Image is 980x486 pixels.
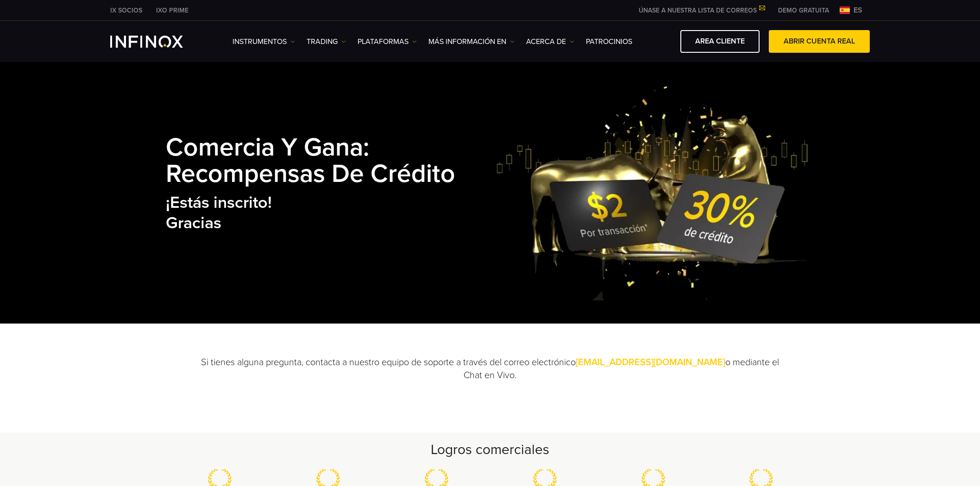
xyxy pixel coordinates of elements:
a: ABRIR CUENTA REAL [769,30,870,53]
a: INFINOX MENU [771,6,836,15]
a: Patrocinios [586,36,632,47]
a: ACERCA DE [526,36,574,47]
a: AREA CLIENTE [680,30,760,53]
a: Instrumentos [232,36,295,47]
a: TRADING [307,36,346,47]
span: es [850,5,866,16]
h2: ¡Estás inscrito! Gracias [166,193,496,233]
a: [EMAIL_ADDRESS][DOMAIN_NAME] [576,357,725,368]
h2: Logros comerciales [201,440,779,460]
a: Más información en [428,36,515,47]
a: INFINOX Logo [110,36,205,48]
p: Si tienes alguna pregunta, contacta a nuestro equipo de soporte a través del correo electrónico o... [201,356,779,382]
a: PLATAFORMAS [358,36,417,47]
a: ÚNASE A NUESTRA LISTA DE CORREOS [632,6,771,14]
strong: Comercia y Gana: Recompensas de Crédito [166,132,455,190]
a: INFINOX [149,6,195,15]
a: INFINOX [103,6,149,15]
